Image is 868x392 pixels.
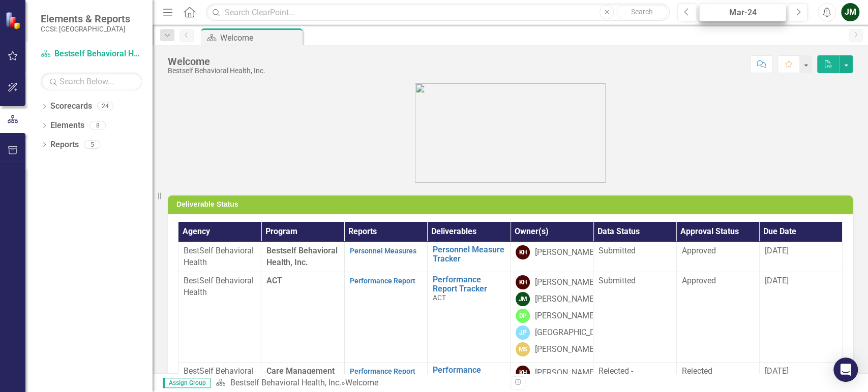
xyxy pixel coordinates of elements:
[516,275,530,289] div: KH
[415,83,606,183] img: bestself.png
[50,101,92,112] a: Scorecards
[676,272,759,362] td: Double-Click to Edit
[216,377,502,389] div: »
[206,4,670,21] input: Search ClearPoint...
[516,325,530,340] div: JP
[631,8,653,16] span: Search
[598,246,636,255] span: Submitted
[345,378,378,387] div: Welcome
[350,277,415,285] a: Performance Report
[433,245,505,263] a: Personnel Measure Tracker
[266,366,335,376] span: Care Management
[703,7,783,19] div: Mar-24
[176,201,848,208] h3: Deliverable Status
[41,73,142,90] input: Search Below...
[84,140,100,149] div: 5
[41,25,130,33] small: CCSI: [GEOGRAPHIC_DATA]
[220,31,300,44] div: Welcome
[50,139,79,151] a: Reports
[184,245,256,269] p: BestSelf Behavioral Health
[89,121,106,130] div: 8
[593,242,676,272] td: Double-Click to Edit
[184,366,256,389] p: BestSelf Behavioral Health
[682,276,716,285] span: Approved
[535,367,596,379] div: [PERSON_NAME]
[676,242,759,272] td: Double-Click to Edit
[516,342,530,356] div: MS
[535,293,596,305] div: [PERSON_NAME]
[50,120,84,132] a: Elements
[516,292,530,306] div: JM
[765,276,789,285] span: [DATE]
[841,3,859,21] button: JM
[535,344,596,355] div: [PERSON_NAME]
[266,246,338,267] span: Bestself Behavioral Health, Inc.
[516,245,530,259] div: KH
[535,247,596,258] div: [PERSON_NAME]
[765,246,789,255] span: [DATE]
[535,277,596,288] div: [PERSON_NAME]
[350,367,415,375] a: Performance Report
[168,67,265,75] div: Bestself Behavioral Health, Inc.
[516,366,530,380] div: KH
[765,366,789,376] span: [DATE]
[168,56,265,67] div: Welcome
[350,247,416,255] a: Personnel Measures
[535,310,596,322] div: [PERSON_NAME]
[266,276,282,285] span: ACT
[516,309,530,323] div: DP
[427,272,510,362] td: Double-Click to Edit Right Click for Context Menu
[433,275,505,293] a: Performance Report Tracker
[427,242,510,272] td: Double-Click to Edit Right Click for Context Menu
[433,366,505,383] a: Performance Report Tracker
[433,293,446,302] span: ACT
[598,366,668,387] span: Rejected - Corrections Needed
[184,275,256,299] p: BestSelf Behavioral Health
[5,11,23,29] img: ClearPoint Strategy
[535,327,612,339] div: [GEOGRAPHIC_DATA]
[616,5,667,19] button: Search
[97,102,113,111] div: 24
[833,357,858,382] div: Open Intercom Messenger
[163,378,211,388] span: Assign Group
[682,246,716,255] span: Approved
[230,378,341,387] a: Bestself Behavioral Health, Inc.
[699,3,786,21] button: Mar-24
[682,366,712,376] span: Rejected
[593,272,676,362] td: Double-Click to Edit
[41,13,130,25] span: Elements & Reports
[598,276,636,285] span: Submitted
[41,48,142,60] a: Bestself Behavioral Health, Inc.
